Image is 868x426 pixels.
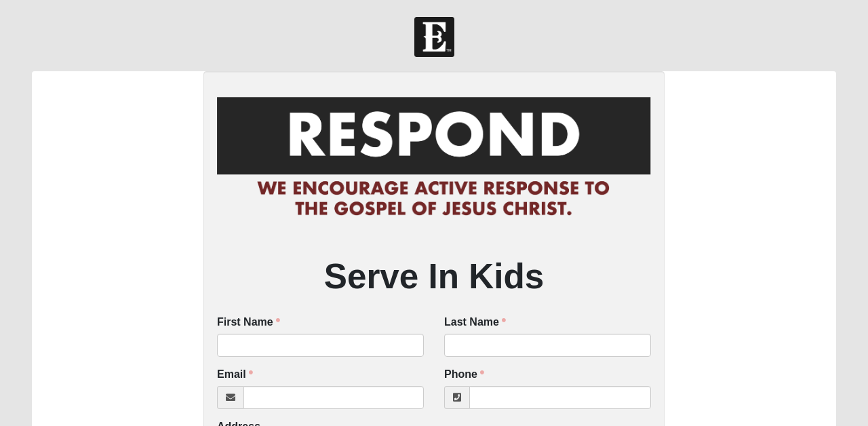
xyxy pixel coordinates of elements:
h2: Serve In Kids [217,256,651,297]
img: Church of Eleven22 Logo [414,17,454,57]
label: Phone [444,367,484,383]
img: RespondCardHeader.png [217,85,651,230]
label: Email [217,367,253,383]
label: Last Name [444,315,506,330]
label: First Name [217,315,280,330]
